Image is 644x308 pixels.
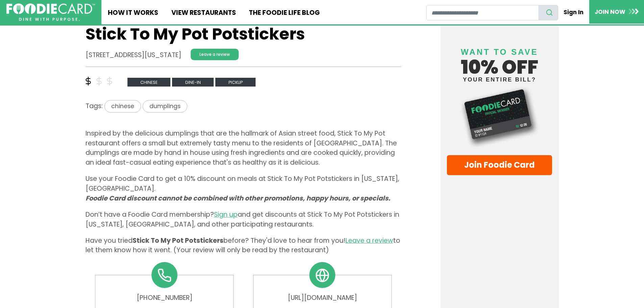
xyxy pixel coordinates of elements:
a: [PHONE_NUMBER] [102,293,226,303]
a: Pickup [215,77,256,86]
small: your entire bill? [447,77,552,82]
p: Use your Foodie Card to get a 10% discount on meals at Stick To My Pot Potstickers in [US_STATE],... [86,174,402,203]
a: Dine-in [172,77,215,86]
p: Have you tried before? They'd love to hear from you! to let them know how it went. (Your review w... [86,236,402,256]
span: Chinese [127,78,171,87]
h4: 10% off [447,39,552,82]
address: [STREET_ADDRESS][US_STATE] [86,50,181,60]
span: Want to save [461,47,538,56]
a: Sign In [558,5,589,20]
input: restaurant search [426,5,539,20]
span: Dine-in [172,78,214,87]
a: Join Foodie Card [447,155,552,175]
i: Foodie Card discount cannot be combined with other promotions, happy hours, or specials. [86,194,390,203]
p: Inspired by the delicious dumplings that are the hallmark of Asian street food, Stick To My Pot r... [86,129,402,168]
span: Pickup [215,78,256,87]
a: Sign up [214,210,238,219]
a: dumplings [143,101,187,111]
a: chinese [103,101,143,111]
a: Chinese [127,77,172,86]
p: Don’t have a Foodie Card membership? and get discounts at Stick To My Pot Potstickers in [US_STAT... [86,210,402,230]
img: Foodie Card [447,86,552,148]
a: Leave a review [345,236,393,245]
a: Leave a review [191,49,239,60]
span: dumplings [143,100,187,113]
button: search [539,5,558,20]
span: Stick To My Pot Potstickers [133,236,223,245]
span: chinese [104,100,141,113]
img: FoodieCard; Eat, Drink, Save, Donate [6,3,95,21]
a: [URL][DOMAIN_NAME] [260,293,385,303]
div: Tags: [86,100,402,116]
h1: Stick To My Pot Potstickers [86,24,402,44]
